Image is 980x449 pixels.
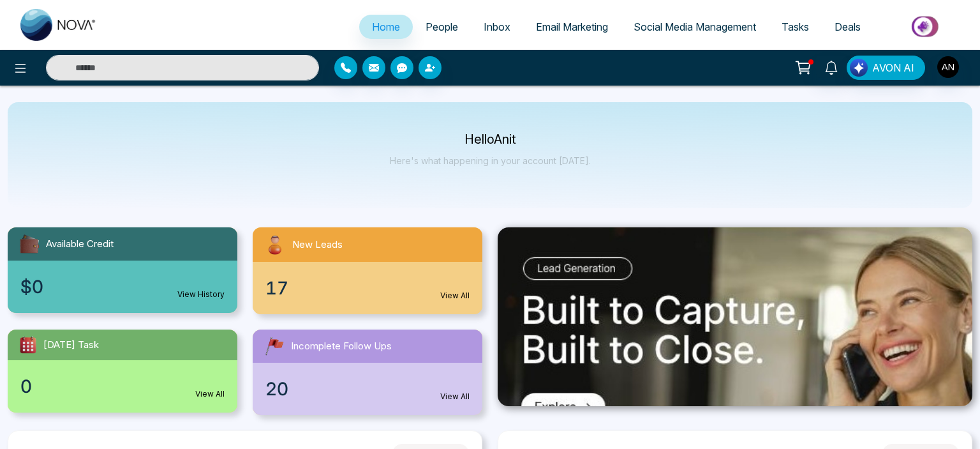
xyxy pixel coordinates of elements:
img: followUps.svg [263,335,286,358]
span: Available Credit [46,237,114,252]
img: Lead Flow [850,59,868,77]
span: AVON AI [872,60,914,75]
a: Tasks [769,15,822,39]
span: Email Marketing [536,20,608,33]
a: View All [440,391,470,402]
a: Incomplete Follow Ups20View All [245,330,490,415]
img: User Avatar [937,56,959,78]
span: Inbox [484,20,510,33]
a: People [413,15,471,39]
button: AVON AI [847,56,925,80]
span: [DATE] Task [43,338,99,353]
a: Home [359,15,413,39]
span: 17 [265,275,288,301]
img: Market-place.gif [880,12,972,41]
span: 20 [265,376,288,402]
a: New Leads17View All [245,227,490,314]
a: Deals [822,15,873,39]
span: Tasks [782,20,809,33]
span: New Leads [292,238,343,252]
a: Inbox [471,15,523,39]
a: View All [440,290,470,301]
img: Nova CRM Logo [20,9,97,41]
span: Deals [835,20,861,33]
img: availableCredit.svg [18,232,41,255]
span: $0 [20,273,43,300]
a: Email Marketing [523,15,621,39]
a: View All [195,388,225,400]
img: newLeads.svg [263,232,287,257]
span: Home [372,20,400,33]
span: People [426,20,458,33]
span: 0 [20,373,32,400]
a: Social Media Management [621,15,769,39]
span: Social Media Management [634,20,756,33]
p: Here's what happening in your account [DATE]. [390,155,591,166]
p: Hello Anit [390,134,591,145]
span: Incomplete Follow Ups [291,339,392,354]
img: todayTask.svg [18,335,38,355]
a: View History [177,289,225,300]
